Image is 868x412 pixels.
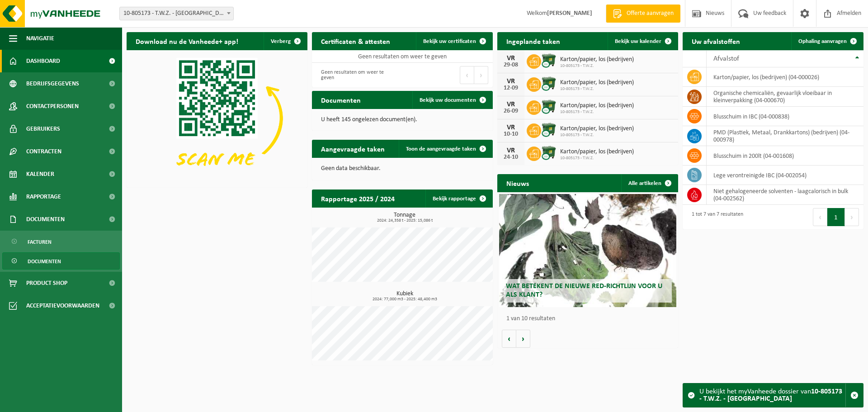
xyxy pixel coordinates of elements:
span: 10-805173 - T.W.Z. - EVERGEM [119,7,234,20]
a: Bekijk rapportage [425,189,492,208]
a: Bekijk uw certificaten [416,32,492,50]
span: Facturen [28,233,52,251]
a: Alle artikelen [621,174,677,192]
span: Gebruikers [26,118,60,140]
a: Bekijk uw documenten [412,91,492,109]
img: WB-1100-CU [541,53,557,68]
h2: Certificaten & attesten [312,32,399,50]
div: VR [502,101,520,108]
td: Lege verontreinigde IBC (04-002054) [707,166,863,185]
a: Toon de aangevraagde taken [399,140,492,158]
span: Verberg [271,38,291,44]
div: VR [502,78,520,85]
strong: 10-805173 - T.W.Z. - [GEOGRAPHIC_DATA] [699,388,842,403]
span: Karton/papier, los (bedrijven) [560,148,634,156]
a: Offerte aanvragen [606,5,680,23]
span: Karton/papier, los (bedrijven) [560,102,634,109]
button: Verberg [264,32,307,50]
h2: Uw afvalstoffen [683,32,749,50]
span: Bekijk uw kalender [615,38,661,44]
span: Navigatie [26,27,54,50]
div: 10-10 [502,131,520,137]
td: PMD (Plastiek, Metaal, Drankkartons) (bedrijven) (04-000978) [707,126,863,146]
h2: Documenten [312,91,370,109]
img: WB-1100-CU [541,122,557,137]
p: U heeft 145 ongelezen document(en). [321,117,484,123]
div: VR [502,55,520,62]
h2: Ingeplande taken [497,32,569,50]
td: blusschuim in 200lt (04-001608) [707,146,863,166]
div: VR [502,124,520,131]
span: Product Shop [26,272,67,294]
img: WB-1100-CU [541,145,557,161]
td: niet gehalogeneerde solventen - laagcalorisch in bulk (04-002562) [707,185,863,205]
span: Contracten [26,140,61,163]
h3: Kubiek [316,291,493,302]
span: 10-805173 - T.W.Z. [560,86,634,92]
span: 10-805173 - T.W.Z. [560,109,634,115]
span: Offerte aanvragen [624,9,676,18]
h2: Rapportage 2025 / 2024 [312,189,404,207]
img: WB-1100-CU [541,76,557,91]
span: Karton/papier, los (bedrijven) [560,56,634,63]
a: Wat betekent de nieuwe RED-richtlijn voor u als klant? [499,194,676,307]
div: U bekijkt het myVanheede dossier van [699,384,845,407]
span: Bekijk uw documenten [420,97,476,103]
span: Kalender [26,163,54,185]
img: Download de VHEPlus App [127,50,307,186]
span: 10-805173 - T.W.Z. - EVERGEM [120,7,233,20]
div: 26-09 [502,108,520,114]
h2: Nieuws [497,174,538,192]
button: Volgende [516,330,530,348]
a: Ophaling aanvragen [791,32,863,50]
td: karton/papier, los (bedrijven) (04-000026) [707,67,863,87]
button: Previous [813,208,827,226]
span: Ophaling aanvragen [798,38,847,44]
span: Afvalstof [713,55,739,62]
div: VR [502,147,520,154]
button: Next [845,208,859,226]
div: 24-10 [502,154,520,161]
button: Previous [460,66,474,84]
strong: [PERSON_NAME] [547,10,592,17]
span: 2024: 77,000 m3 - 2025: 48,400 m3 [316,297,493,302]
h3: Tonnage [316,212,493,223]
p: Geen data beschikbaar. [321,166,484,172]
td: Geen resultaten om weer te geven [312,50,493,63]
a: Facturen [2,233,120,250]
a: Bekijk uw kalender [608,32,677,50]
span: Karton/papier, los (bedrijven) [560,79,634,86]
p: 1 van 10 resultaten [506,316,674,322]
span: Bekijk uw certificaten [423,38,476,44]
h2: Download nu de Vanheede+ app! [127,32,247,50]
a: Documenten [2,252,120,270]
span: Dashboard [26,50,60,72]
span: Bedrijfsgegevens [26,72,79,95]
span: Contactpersonen [26,95,79,118]
span: Documenten [28,253,61,270]
div: 12-09 [502,85,520,91]
span: 10-805173 - T.W.Z. [560,133,634,138]
img: WB-1100-CU [541,99,557,114]
div: Geen resultaten om weer te geven [316,65,398,85]
span: 10-805173 - T.W.Z. [560,63,634,69]
div: 29-08 [502,62,520,68]
button: Next [474,66,488,84]
td: blusschuim in IBC (04-000838) [707,107,863,126]
td: organische chemicaliën, gevaarlijk vloeibaar in kleinverpakking (04-000670) [707,87,863,107]
span: Rapportage [26,185,61,208]
span: Wat betekent de nieuwe RED-richtlijn voor u als klant? [506,283,662,298]
span: Karton/papier, los (bedrijven) [560,125,634,133]
button: 1 [827,208,845,226]
button: Vorige [502,330,516,348]
span: Documenten [26,208,65,231]
span: Acceptatievoorwaarden [26,294,99,317]
span: 10-805173 - T.W.Z. [560,156,634,161]
span: Toon de aangevraagde taken [406,146,476,152]
span: 2024: 24,358 t - 2025: 15,086 t [316,218,493,223]
div: 1 tot 7 van 7 resultaten [687,207,743,227]
h2: Aangevraagde taken [312,140,394,157]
